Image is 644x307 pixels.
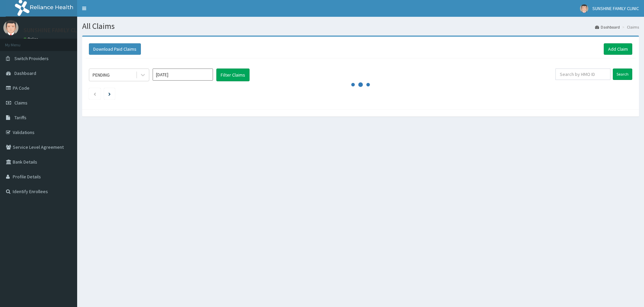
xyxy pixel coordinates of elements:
div: PENDING [93,72,110,78]
a: Add Claim [604,43,632,55]
a: Next page [108,91,111,97]
span: Switch Providers [14,55,49,61]
button: Download Paid Claims [89,43,141,55]
img: User Image [580,4,588,13]
span: SUNSHINE FAMILY CLINIC [592,5,639,11]
span: Claims [14,100,28,106]
a: Previous page [93,91,96,97]
li: Claims [621,24,639,30]
a: Dashboard [595,24,620,30]
span: Tariffs [14,115,26,121]
svg: audio-loading [351,75,371,95]
a: Online [23,37,40,41]
input: Search by HMO ID [555,69,610,80]
input: Select Month and Year [153,69,213,81]
h1: All Claims [82,22,639,31]
img: User Image [3,20,18,35]
span: Dashboard [14,70,36,76]
input: Search [613,69,632,80]
button: Filter Claims [216,69,250,81]
p: SUNSHINE FAMILY CLINIC [23,27,88,33]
